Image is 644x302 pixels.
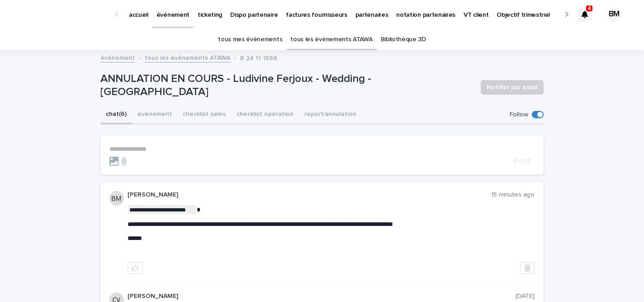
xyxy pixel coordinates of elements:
p: 15 minutes ago [491,191,535,199]
p: [PERSON_NAME] [128,292,516,300]
button: checklist sales [177,105,231,125]
button: Post [510,157,535,165]
span: Post [514,157,531,165]
p: R 24 11 1598 [240,53,277,62]
p: 4 [588,5,591,11]
p: [PERSON_NAME] [128,191,491,199]
div: BM [607,7,621,22]
p: Follow [510,111,528,119]
div: 4 [578,7,592,22]
p: [DATE] [516,292,535,300]
button: like this post [128,262,143,274]
img: Ls34BcGeRexTGTNfXpUC [18,5,106,24]
span: Notifier par email [487,83,538,92]
button: checklist opération [231,105,299,125]
a: Bibliothèque 3D [381,29,426,50]
a: tous mes événements [218,29,282,50]
button: report/annulation [299,105,362,125]
a: tous les événements ATAWA [145,52,230,62]
p: ANNULATION EN COURS - Ludivine Ferjoux - Wedding - [GEOGRAPHIC_DATA] [100,72,474,99]
a: tous les événements ATAWA [290,29,372,50]
a: événement [100,52,135,62]
button: Notifier par email [481,80,544,95]
button: Delete post [520,262,535,274]
button: chat (6) [100,105,132,125]
button: événement [132,105,177,125]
